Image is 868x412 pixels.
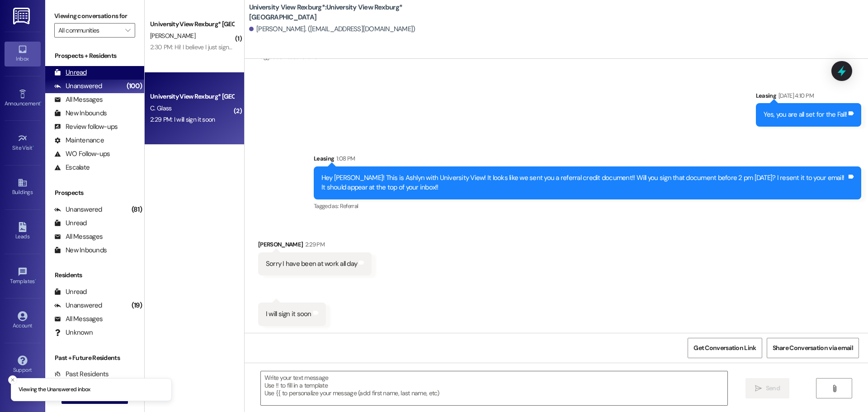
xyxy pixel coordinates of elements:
[125,27,130,34] i: 
[54,301,102,310] div: Unanswered
[54,81,102,91] div: Unanswered
[45,353,144,363] div: Past + Future Residents
[45,270,144,280] div: Residents
[5,175,41,199] a: Buildings
[54,246,107,255] div: New Inbounds
[831,385,838,392] i: 
[54,9,135,23] label: Viewing conversations for
[58,23,121,38] input: All communities
[755,385,762,392] i: 
[150,19,234,29] div: University View Rexburg* [GEOGRAPHIC_DATA]
[54,136,104,145] div: Maintenance
[54,287,87,297] div: Unread
[767,338,859,358] button: Share Conversation via email
[54,109,107,118] div: New Inbounds
[5,131,41,155] a: Site Visit •
[13,8,32,24] img: ResiDesk Logo
[340,202,359,210] span: Referral
[314,154,861,166] div: Leasing
[150,115,215,123] div: 2:29 PM: I will sign it soon
[150,32,195,40] span: [PERSON_NAME]
[54,122,118,132] div: Review follow-ups
[54,205,102,214] div: Unanswered
[693,343,756,353] span: Get Conversation Link
[45,51,144,61] div: Prospects + Residents
[54,95,103,104] div: All Messages
[334,154,355,163] div: 1:08 PM
[54,163,90,172] div: Escalate
[5,353,41,377] a: Support
[773,343,853,353] span: Share Conversation via email
[8,375,17,384] button: Close toast
[688,338,762,358] button: Get Conversation Link
[314,199,861,213] div: Tagged as:
[303,240,324,249] div: 2:29 PM
[266,309,311,319] div: I will sign it soon
[54,232,103,242] div: All Messages
[321,173,847,193] div: Hey [PERSON_NAME]! This is Ashlyn with University View! It looks like we sent you a referral cred...
[54,218,87,228] div: Unread
[745,378,789,398] button: Send
[54,328,93,337] div: Unknown
[5,308,41,333] a: Account
[150,92,234,101] div: University View Rexburg* [GEOGRAPHIC_DATA]
[129,298,144,313] div: (19)
[124,79,144,93] div: (100)
[129,203,144,217] div: (81)
[266,259,357,269] div: Sorry I have been at work all day
[54,68,87,77] div: Unread
[150,104,171,112] span: C. Glass
[249,3,430,22] b: University View Rexburg*: University View Rexburg* [GEOGRAPHIC_DATA]
[766,384,780,393] span: Send
[258,240,372,252] div: [PERSON_NAME]
[150,43,253,51] div: 2:30 PM: Hi! I believe I just signed them!
[45,188,144,198] div: Prospects
[33,143,34,150] span: •
[5,42,41,66] a: Inbox
[19,386,90,394] p: Viewing the Unanswered inbox
[776,91,814,100] div: [DATE] 4:10 PM
[5,264,41,289] a: Templates •
[54,149,110,159] div: WO Follow-ups
[54,369,109,379] div: Past Residents
[249,24,415,34] div: [PERSON_NAME]. ([EMAIL_ADDRESS][DOMAIN_NAME])
[764,110,847,119] div: Yes, you are all set for the Fall!
[40,99,42,105] span: •
[756,91,862,104] div: Leasing
[5,219,41,244] a: Leads
[35,277,36,283] span: •
[54,314,103,324] div: All Messages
